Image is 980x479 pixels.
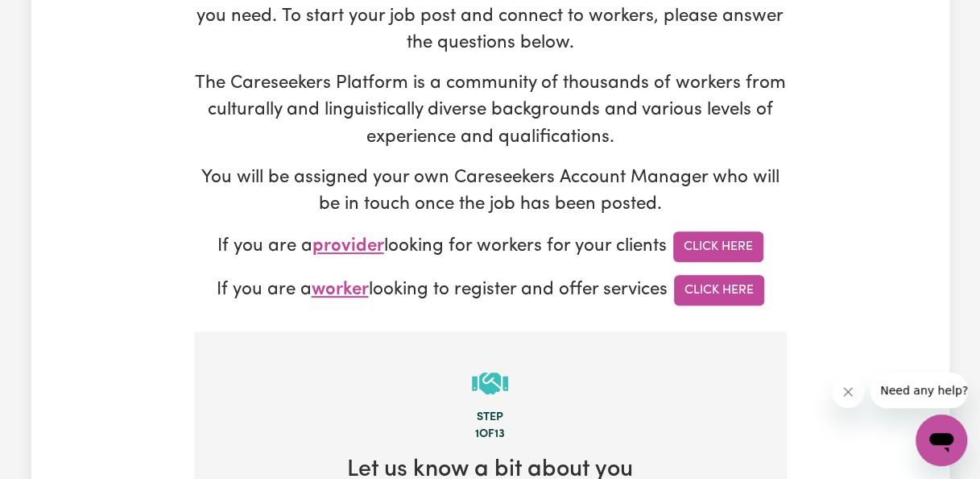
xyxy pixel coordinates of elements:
iframe: Button to launch messaging window [916,414,967,466]
a: Click Here [673,231,763,262]
a: Click Here [674,275,764,306]
div: 1 of 13 [220,426,761,444]
iframe: Message from company [870,373,967,408]
iframe: Close message [832,376,864,408]
span: worker [312,281,369,299]
p: If you are a looking to register and offer services [194,275,787,306]
p: You will be assigned your own Careseekers Account Manager who will be in touch once the job has b... [194,165,787,219]
span: Need any help? [10,11,97,24]
div: Step [220,409,761,427]
p: If you are a looking for workers for your clients [194,231,787,262]
span: provider [312,237,384,256]
p: The Careseekers Platform is a community of thousands of workers from culturally and linguisticall... [194,70,787,152]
